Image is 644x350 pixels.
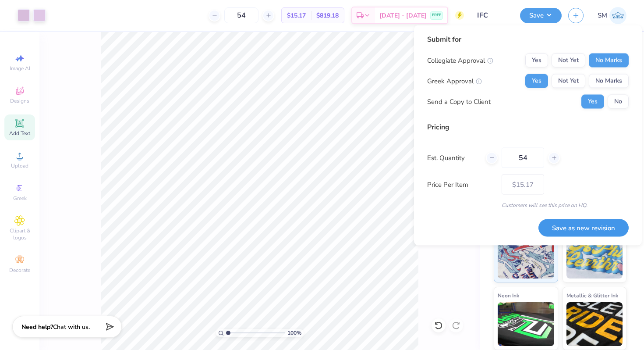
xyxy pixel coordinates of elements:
[498,235,554,279] img: Standard
[525,74,548,88] button: Yes
[4,227,35,241] span: Clipart & logos
[9,130,30,137] span: Add Text
[427,34,629,45] div: Submit for
[598,11,607,21] span: SM
[224,7,258,23] input: – –
[427,55,493,65] div: Collegiate Approval
[432,12,441,18] span: FREE
[427,122,629,132] div: Pricing
[13,195,27,202] span: Greek
[471,7,513,24] input: Untitled Design
[552,74,585,88] button: Not Yet
[608,95,629,109] button: No
[427,76,482,86] div: Greek Approval
[21,323,53,331] strong: Need help?
[9,267,30,274] span: Decorate
[598,7,626,24] a: SM
[589,74,629,88] button: No Marks
[427,96,491,107] div: Send a Copy to Client
[379,11,427,20] span: [DATE] - [DATE]
[427,201,629,209] div: Customers will see this price on HQ.
[609,7,626,24] img: Sharlize Moayedi
[10,65,30,72] span: Image AI
[525,54,548,68] button: Yes
[566,302,623,346] img: Metallic & Glitter Ink
[287,11,306,20] span: $15.17
[520,8,562,23] button: Save
[498,291,519,300] span: Neon Ink
[581,95,604,109] button: Yes
[427,153,479,163] label: Est. Quantity
[427,179,495,189] label: Price Per Item
[502,148,544,168] input: – –
[53,323,90,331] span: Chat with us.
[10,97,29,104] span: Designs
[552,54,585,68] button: Not Yet
[566,235,623,279] img: Puff Ink
[11,162,28,169] span: Upload
[287,329,301,337] span: 100 %
[589,54,629,68] button: No Marks
[498,302,554,346] img: Neon Ink
[566,291,618,300] span: Metallic & Glitter Ink
[316,11,339,20] span: $819.18
[538,219,629,237] button: Save as new revision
